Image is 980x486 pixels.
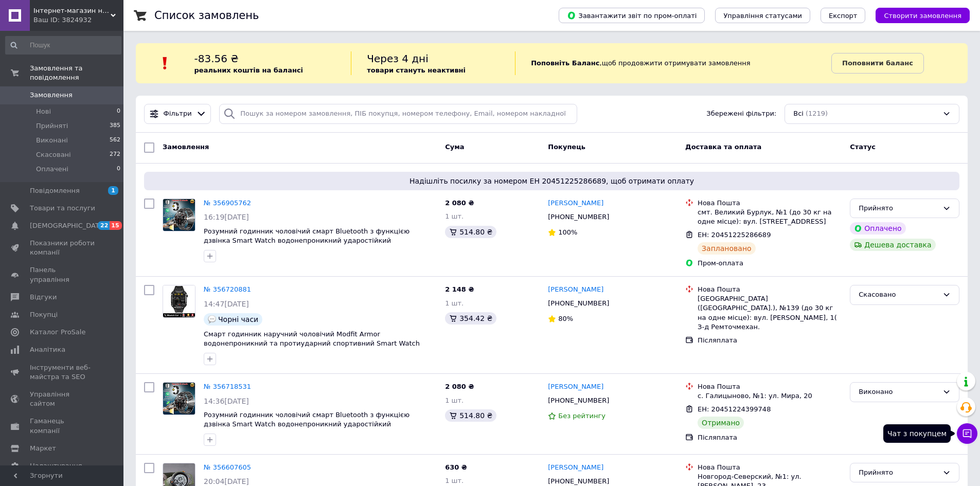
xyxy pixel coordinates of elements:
[33,15,123,25] div: Ваш ID: 3824932
[5,36,121,55] input: Пошук
[163,199,195,231] img: Фото товару
[548,143,585,151] span: Покупець
[164,109,192,119] span: Фільтри
[723,12,802,20] span: Управління статусами
[30,64,123,82] span: Замовлення та повідомлення
[30,265,95,284] span: Панель управління
[715,8,810,23] button: Управління статусами
[821,8,866,23] button: Експорт
[30,293,57,302] span: Відгуки
[30,204,95,213] span: Товари та послуги
[859,290,938,300] div: Скасовано
[110,121,120,131] span: 385
[445,312,496,325] div: 354.42 ₴
[859,467,938,478] div: Прийнято
[108,186,118,195] span: 1
[204,227,409,245] span: Розумний годинник чоловічий смарт Bluetooth з функцією дзвінка Smart Watch водонепроникний ударос...
[445,383,474,390] span: 2 080 ₴
[883,424,951,443] div: Чат з покупцем
[884,12,961,20] span: Створити замовлення
[163,285,195,318] a: Фото товару
[548,285,603,295] a: [PERSON_NAME]
[204,397,249,405] span: 14:36[DATE]
[558,412,605,420] span: Без рейтингу
[33,6,111,15] span: Інтернет-магазин наручних годинників Time-Step
[163,382,195,415] a: Фото товару
[204,383,251,390] a: № 356718531
[698,417,744,429] div: Отримано
[36,165,68,174] span: Оплачені
[829,12,858,20] span: Експорт
[698,231,771,239] span: ЕН: 20451225286689
[850,239,935,251] div: Дешева доставка
[445,143,464,151] span: Cума
[30,390,95,408] span: Управління сайтом
[36,150,71,159] span: Скасовані
[204,330,420,357] a: Смарт годинник наручний чоловічий Modfit Armor водонепроникний та протиударний спортивний Smart W...
[445,397,464,404] span: 1 шт.
[548,199,603,208] a: [PERSON_NAME]
[30,310,58,319] span: Покупці
[445,285,474,293] span: 2 148 ₴
[546,297,611,310] div: [PHONE_NUMBER]
[30,363,95,382] span: Інструменти веб-майстра та SEO
[698,199,842,208] div: Нова Пошта
[30,461,82,471] span: Налаштування
[831,53,924,74] a: Поповнити баланс
[36,121,68,131] span: Прийняті
[515,51,831,75] div: , щоб продовжити отримувати замовлення
[30,417,95,435] span: Гаманець компанії
[30,221,106,230] span: [DEMOGRAPHIC_DATA]
[30,91,73,100] span: Замовлення
[204,199,251,207] a: № 356905762
[148,176,955,186] span: Надішліть посилку за номером ЕН 20451225286689, щоб отримати оплату
[98,221,110,230] span: 22
[110,136,120,145] span: 562
[706,109,776,119] span: Збережені фільтри:
[698,391,842,401] div: с. Галицыново, №1: ул. Мира, 20
[218,315,258,323] span: Чорні часи
[698,294,842,332] div: [GEOGRAPHIC_DATA] ([GEOGRAPHIC_DATA].), №139 (до 30 кг на одне місце): вул. [PERSON_NAME], 1( З-д...
[876,8,970,23] button: Створити замовлення
[367,52,429,65] span: Через 4 дні
[865,11,970,19] a: Створити замовлення
[698,259,842,268] div: Пром-оплата
[30,444,56,453] span: Маркет
[36,107,51,116] span: Нові
[204,300,249,308] span: 14:47[DATE]
[445,299,464,307] span: 1 шт.
[219,104,577,124] input: Пошук за номером замовлення, ПІБ покупця, номером телефону, Email, номером накладної
[567,11,697,20] span: Завантажити звіт по пром-оплаті
[698,405,771,413] span: ЕН: 20451224399748
[531,59,599,67] b: Поповніть Баланс
[698,463,842,472] div: Нова Пошта
[30,239,95,257] span: Показники роботи компанії
[548,382,603,392] a: [PERSON_NAME]
[204,285,251,293] a: № 356720881
[117,107,120,116] span: 0
[110,150,120,159] span: 272
[36,136,68,145] span: Виконані
[204,477,249,485] span: 20:04[DATE]
[698,285,842,294] div: Нова Пошта
[698,382,842,391] div: Нова Пошта
[558,228,577,236] span: 100%
[204,463,251,471] a: № 356607605
[154,9,259,22] h1: Список замовлень
[559,8,705,23] button: Завантажити звіт по пром-оплаті
[445,199,474,207] span: 2 080 ₴
[859,203,938,214] div: Прийнято
[445,477,464,484] span: 1 шт.
[208,315,216,323] img: :speech_balloon:
[30,345,65,354] span: Аналітика
[204,411,409,428] a: Розумний годинник чоловічий смарт Bluetooth з функцією дзвінка Smart Watch водонепроникний ударос...
[850,143,876,151] span: Статус
[957,423,977,444] button: Чат з покупцем
[157,56,173,71] img: :exclamation:
[842,59,913,67] b: Поповнити баланс
[194,66,304,74] b: реальних коштів на балансі
[110,221,121,230] span: 15
[30,186,80,195] span: Повідомлення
